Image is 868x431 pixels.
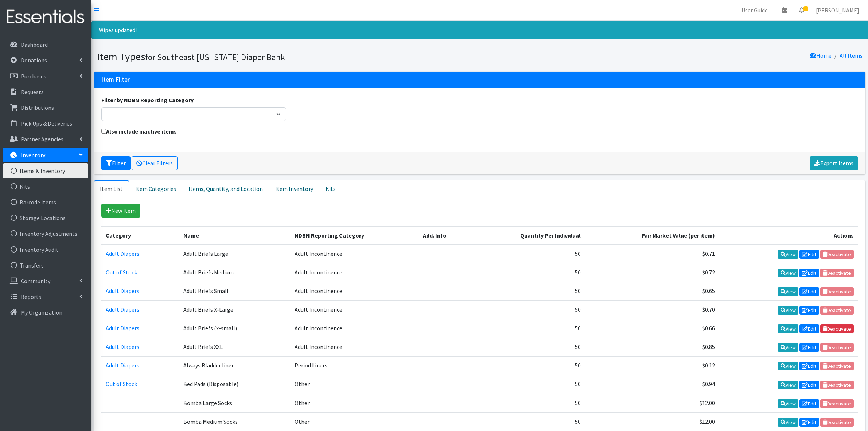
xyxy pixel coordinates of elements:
a: Adult Diapers [106,324,139,332]
p: Distributions [21,104,54,111]
a: Out of Stock [106,380,137,388]
td: 50 [472,375,585,394]
a: Home [810,52,832,59]
a: Adult Diapers [106,250,139,257]
a: Adult Diapers [106,362,139,369]
td: Adult Briefs (x-small) [179,319,290,338]
h1: Item Types [97,50,477,63]
td: $0.12 [585,357,719,375]
a: Out of Stock [106,269,137,276]
a: Inventory Audit [3,242,88,257]
a: View [778,362,798,370]
td: Adult Incontinence [290,282,419,300]
a: Partner Agencies [3,132,88,146]
p: My Organization [21,309,62,316]
td: Other [290,412,419,431]
td: Bomba Medium Socks [179,412,290,431]
a: Kits [3,179,88,194]
a: 1 [793,3,810,18]
a: Pick Ups & Deliveries [3,116,88,131]
a: Transfers [3,258,88,273]
a: All Items [840,52,863,59]
a: Adult Diapers [106,343,139,350]
td: Other [290,375,419,394]
span: 1 [803,6,808,11]
a: [PERSON_NAME] [810,3,865,18]
td: 50 [472,357,585,375]
a: Edit [799,418,819,427]
td: 50 [472,394,585,412]
th: NDBN Reporting Category [290,226,419,245]
td: Adult Briefs Medium [179,263,290,282]
p: Reports [21,293,41,300]
a: Clear Filters [132,156,178,170]
th: Category [101,226,179,245]
a: Community [3,274,88,288]
a: Inventory Adjustments [3,226,88,241]
td: Adult Briefs Small [179,282,290,300]
a: View [778,306,798,315]
th: Quantity Per Individual [472,226,585,245]
p: Dashboard [21,41,48,48]
h3: Item Filter [101,76,130,84]
a: View [778,381,798,389]
td: 50 [472,319,585,338]
a: Adult Diapers [106,306,139,313]
a: Requests [3,85,88,99]
p: Inventory [21,151,45,159]
a: Items & Inventory [3,163,88,178]
a: User Guide [736,3,774,18]
a: Inventory [3,148,88,162]
td: $0.66 [585,319,719,338]
a: Edit [799,324,819,333]
p: Requests [21,88,44,96]
a: Distributions [3,100,88,115]
a: New Item [101,204,140,218]
a: View [778,324,798,333]
small: for Southeast [US_STATE] Diaper Bank [145,52,285,62]
td: Adult Incontinence [290,263,419,282]
a: View [778,418,798,427]
a: My Organization [3,305,88,320]
p: Donations [21,57,47,64]
a: Item List [94,180,129,196]
td: $0.71 [585,245,719,263]
td: $12.00 [585,394,719,412]
a: View [778,287,798,296]
a: Edit [799,399,819,408]
a: Edit [799,250,819,259]
label: Also include inactive items [101,127,177,136]
td: Adult Incontinence [290,300,419,319]
div: Wipes updated! [91,21,868,39]
a: Edit [799,287,819,296]
td: 50 [472,263,585,282]
a: Edit [799,269,819,277]
th: Add. Info [419,226,472,245]
p: Community [21,277,50,285]
th: Fair Market Value (per item) [585,226,719,245]
a: Item Categories [129,180,182,196]
td: Adult Briefs X-Large [179,300,290,319]
td: Bed Pads (Disposable) [179,375,290,394]
img: HumanEssentials [3,5,88,29]
td: 50 [472,412,585,431]
a: Reports [3,289,88,304]
td: Adult Incontinence [290,319,419,338]
a: View [778,399,798,408]
a: Adult Diapers [106,287,139,295]
p: Pick Ups & Deliveries [21,120,72,127]
td: $0.85 [585,338,719,357]
a: Edit [799,306,819,315]
td: 50 [472,282,585,300]
a: Item Inventory [269,180,319,196]
th: Actions [719,226,858,245]
button: Filter [101,156,131,170]
a: Purchases [3,69,88,84]
a: Donations [3,53,88,68]
a: View [778,250,798,259]
td: Other [290,394,419,412]
td: Adult Briefs XXL [179,338,290,357]
a: Items, Quantity, and Location [182,180,269,196]
a: Edit [799,343,819,352]
td: Bomba Large Socks [179,394,290,412]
